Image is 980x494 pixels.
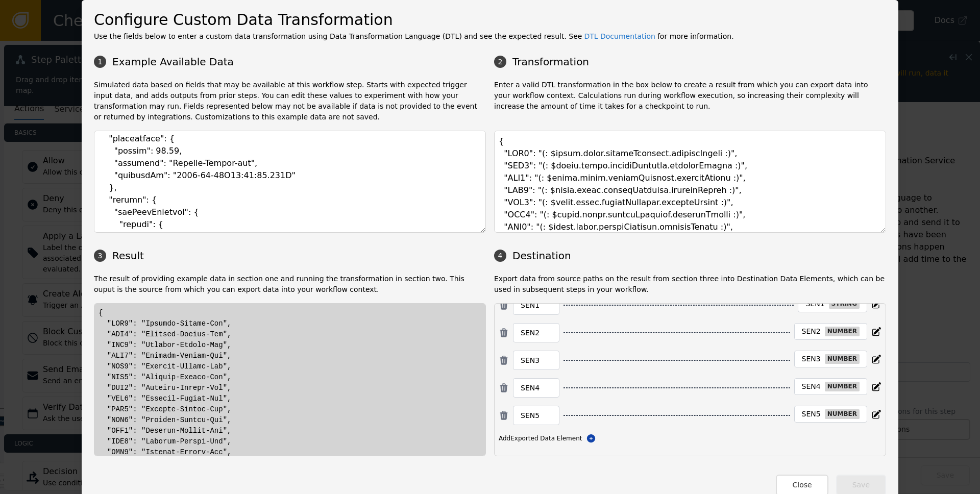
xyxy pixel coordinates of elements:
div: 3 [94,250,106,262]
div: number [825,354,860,364]
div: 1 [94,56,106,68]
textarea: { "lorem": { "ipsum": { "dolorsItametco": { "adipiscingelItseddoeIu": "Tempori-Utlabo-etd", "magn... [94,131,486,233]
div: SEN2 [802,327,821,336]
h3: Destination [494,248,886,263]
h3: Example Available Data [94,54,486,69]
p: The result of providing example data in section one and running the transformation in section two... [94,274,486,295]
div: SEN4 [802,382,821,391]
span: Use the fields below to enter a custom data transformation using Data Transformation Language (DT... [94,32,582,40]
h3: Result [94,248,486,263]
input: Enter a Source Path [521,382,552,394]
div: string [829,299,860,309]
h2: Configure Custom Data Transformation [94,8,886,31]
p: Enter a valid DTL transformation in the box below to create a result from which you can export da... [494,80,886,122]
a: DTL Documentation [584,32,655,40]
div: number [825,382,860,391]
h3: Transformation [494,54,886,69]
p: Simulated data based on fields that may be available at this workflow step. Starts with expected ... [94,80,486,122]
input: Enter a Source Path [521,327,552,339]
input: Enter a Source Path [521,409,552,422]
input: Enter a Source Path [521,299,552,311]
input: Enter a Source Path [521,354,552,366]
div: 2 [494,56,506,68]
div: Add Exported Data Element [499,433,881,443]
textarea: { "LOR0": "(: $ipsum.dolor.sitameTconsect.adipiscIngeli :)", "SED3": "(: $doeiu.tempo.incidiDuntu... [494,131,886,233]
div: SEN3 [802,355,821,364]
div: SEN5 [802,410,821,419]
div: number [825,327,860,336]
div: SEN1 [805,300,824,309]
div: 4 [494,250,506,262]
p: Export data from source paths on the result from section three into Destination Data Elements, wh... [494,274,886,295]
div: number [825,409,860,419]
span: for more information. [657,32,734,40]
